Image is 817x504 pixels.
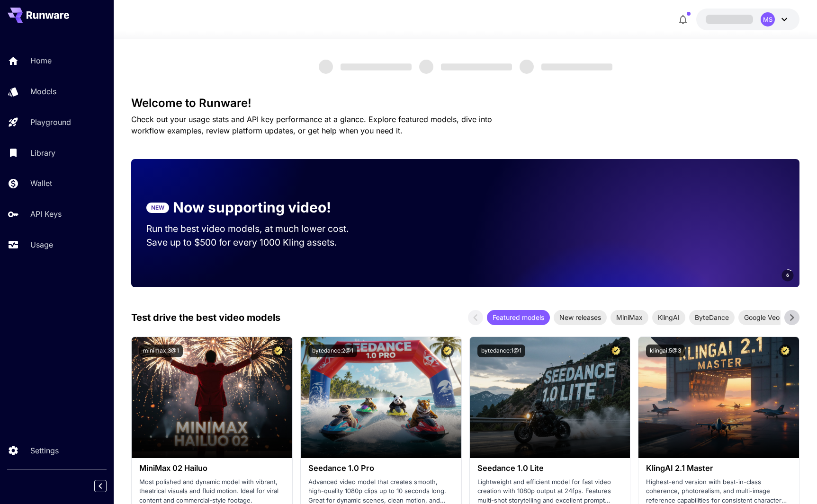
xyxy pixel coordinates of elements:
[131,115,492,135] span: Check out your usage stats and API key performance at a glance. Explore featured models, dive int...
[139,464,285,473] h3: MiniMax 02 Hailuo
[786,272,789,279] span: 6
[554,310,607,325] div: New releases
[646,464,791,473] h3: KlingAI 2.1 Master
[139,345,183,357] button: minimax:3@1
[131,97,799,110] h3: Welcome to Runware!
[308,464,454,473] h3: Seedance 1.0 Pro
[30,177,52,189] p: Wallet
[477,464,623,473] h3: Seedance 1.0 Lite
[146,236,367,249] p: Save up to $500 for every 1000 Kling assets.
[151,203,164,212] p: NEW
[30,445,59,456] p: Settings
[761,12,775,27] div: MS
[30,208,62,220] p: API Keys
[30,55,52,66] p: Home
[689,312,735,322] span: ByteDance
[441,345,454,357] button: Certified Model – Vetted for best performance and includes a commercial license.
[487,312,550,322] span: Featured models
[301,337,461,458] img: alt
[94,480,107,492] button: Collapse sidebar
[308,345,357,357] button: bytedance:2@1
[689,310,735,325] div: ByteDance
[738,312,785,322] span: Google Veo
[638,337,799,458] img: alt
[610,345,622,357] button: Certified Model – Vetted for best performance and includes a commercial license.
[477,345,525,357] button: bytedance:1@1
[611,312,648,322] span: MiniMax
[696,9,799,30] button: MS
[30,239,53,250] p: Usage
[470,337,630,458] img: alt
[652,310,685,325] div: KlingAI
[652,312,685,322] span: KlingAI
[272,345,285,357] button: Certified Model – Vetted for best performance and includes a commercial license.
[779,345,791,357] button: Certified Model – Vetted for best performance and includes a commercial license.
[146,222,367,236] p: Run the best video models, at much lower cost.
[30,116,71,128] p: Playground
[30,147,55,159] p: Library
[101,477,114,495] div: Collapse sidebar
[738,310,785,325] div: Google Veo
[131,310,280,325] p: Test drive the best video models
[487,310,550,325] div: Featured models
[554,312,607,322] span: New releases
[611,310,648,325] div: MiniMax
[30,86,56,97] p: Models
[173,197,331,218] p: Now supporting video!
[646,345,685,357] button: klingai:5@3
[132,337,292,458] img: alt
